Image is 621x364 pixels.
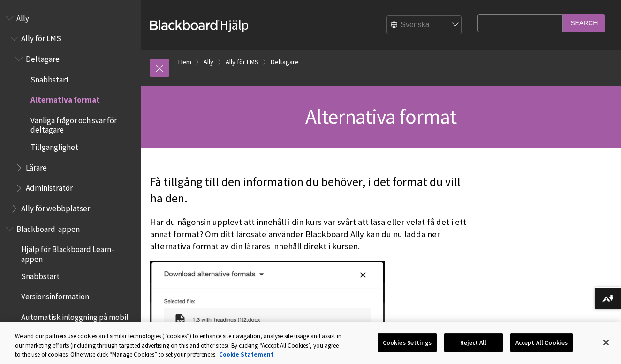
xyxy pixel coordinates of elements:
[444,333,503,352] button: Reject All
[204,56,213,68] a: Ally
[30,112,134,134] span: Vanliga frågor och svar för deltagare
[15,332,341,359] div: We and our partners use cookies and similar technologies (“cookies”) to enhance site navigation, ...
[16,221,80,234] span: Blackboard-appen
[510,333,573,352] button: Accept All Cookies
[226,56,258,68] a: Ally för LMS
[21,31,61,44] span: Ally för LMS
[219,350,273,358] a: More information about your privacy, opens in a new tab
[178,56,191,68] a: Hem
[30,92,100,105] span: Alternativa format
[21,289,89,301] span: Versionsinformation
[387,16,462,35] select: Site Language Selector
[21,242,134,264] span: Hjälp för Blackboard Learn-appen
[16,10,29,23] span: Ally
[150,20,220,30] strong: Blackboard
[6,10,135,216] nav: Book outline for Anthology Ally Help
[21,268,60,281] span: Snabbstart
[305,104,456,129] span: Alternativa format
[21,201,90,213] span: Ally för webbplatser
[150,216,473,253] p: Har du någonsin upplevt att innehåll i din kurs var svårt att läsa eller velat få det i ett annat...
[150,174,473,208] p: Få tillgång till den information du behöver, i det format du vill ha den.
[271,56,299,68] a: Deltagare
[150,16,249,33] a: BlackboardHjälp
[30,139,78,152] span: Tillgänglighet
[30,72,69,84] span: Snabbstart
[563,14,605,32] input: Search
[596,332,616,353] button: Close
[26,160,47,172] span: Lärare
[21,309,134,331] span: Automatisk inloggning på mobil enhet
[26,180,73,193] span: Administratör
[26,51,60,64] span: Deltagare
[378,333,437,352] button: Cookies Settings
